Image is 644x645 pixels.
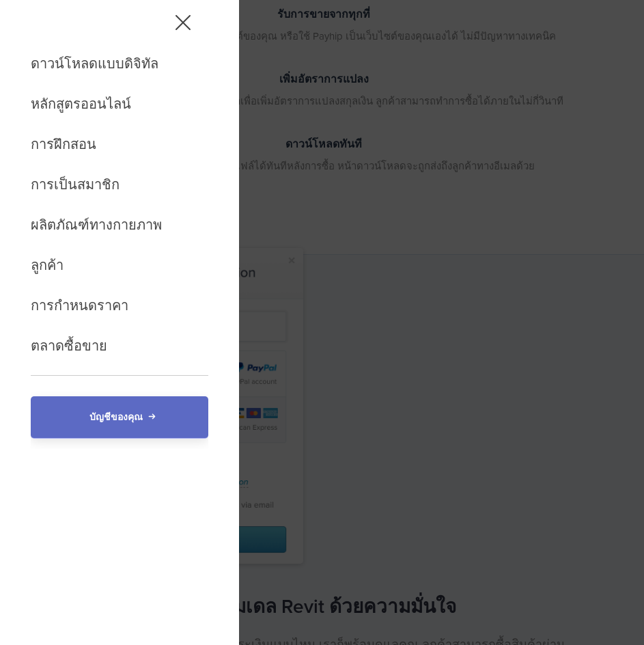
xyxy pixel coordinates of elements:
[31,137,96,153] font: การฝึกสอน
[31,294,208,318] a: การกำหนดราคา
[31,338,107,355] font: ตลาดซื้อขาย
[31,53,208,77] a: ดาวน์โหลดแบบดิจิทัล
[31,335,208,359] a: ตลาดซื้อขาย
[31,298,128,314] font: การกำหนดราคา
[31,174,208,197] a: การเป็นสมาชิก
[31,254,208,278] a: ลูกค้า
[31,93,208,117] a: หลักสูตรออนไลน์
[31,133,208,157] a: การฝึกสอน
[31,214,208,238] a: ผลิตภัณฑ์ทางกายภาพ
[31,217,162,234] font: ผลิตภัณฑ์ทางกายภาพ
[31,56,158,72] font: ดาวน์โหลดแบบดิจิทัล
[31,258,64,274] font: ลูกค้า
[31,96,131,113] font: หลักสูตรออนไลน์
[31,396,208,439] a: บัญชีของคุณ
[31,177,120,193] font: การเป็นสมาชิก
[89,411,143,423] font: บัญชีของคุณ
